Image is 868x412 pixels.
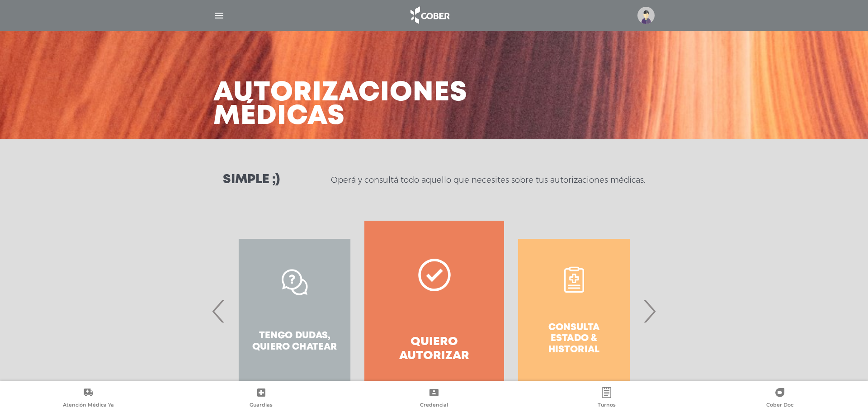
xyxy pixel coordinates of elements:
[364,221,504,402] a: Quiero autorizar
[250,402,273,410] span: Guardias
[420,402,448,410] span: Credencial
[210,287,227,336] span: Previous
[175,387,347,410] a: Guardias
[63,402,114,410] span: Atención Médica Ya
[766,402,793,410] span: Cober Doc
[331,175,645,185] p: Operá y consultá todo aquello que necesites sobre tus autorizaciones médicas.
[693,387,866,410] a: Cober Doc
[381,335,488,363] h4: Quiero autorizar
[641,287,658,336] span: Next
[598,402,616,410] span: Turnos
[223,174,280,186] h3: Simple ;)
[637,7,655,24] img: profile-placeholder.svg
[213,10,225,21] img: Cober_menu-lines-white.svg
[2,387,175,410] a: Atención Médica Ya
[348,387,520,410] a: Credencial
[406,5,453,26] img: logo_cober_home-white.png
[520,387,693,410] a: Turnos
[213,81,467,128] h3: Autorizaciones médicas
